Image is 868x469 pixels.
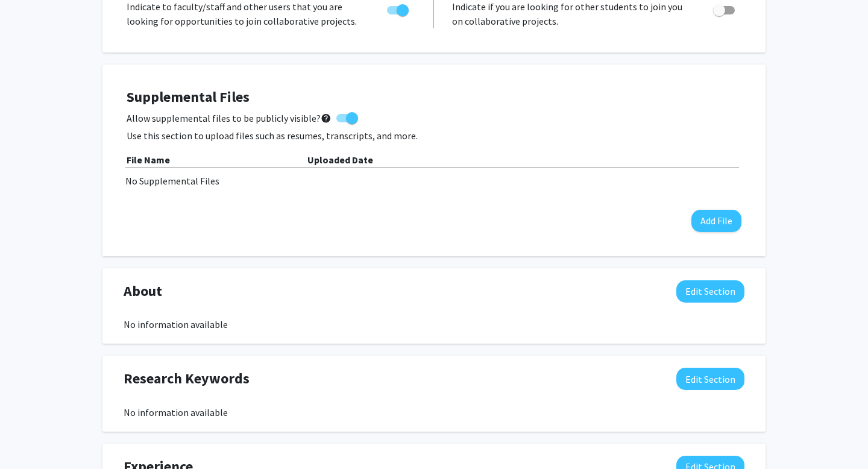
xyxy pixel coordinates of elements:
button: Edit Research Keywords [676,368,744,390]
h4: Supplemental Files [127,89,741,106]
span: Allow supplemental files to be publicly visible? [127,111,332,125]
iframe: Chat [9,415,51,460]
span: About [124,280,162,302]
button: Add File [691,210,741,232]
p: Use this section to upload files such as resumes, transcripts, and more. [127,128,741,143]
b: File Name [127,154,170,166]
b: Uploaded Date [307,154,373,166]
div: No information available [124,317,744,332]
mat-icon: help [321,111,332,125]
span: Research Keywords [124,368,250,389]
div: No Supplemental Files [125,174,743,188]
div: No information available [124,405,744,420]
button: Edit About [676,280,744,303]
